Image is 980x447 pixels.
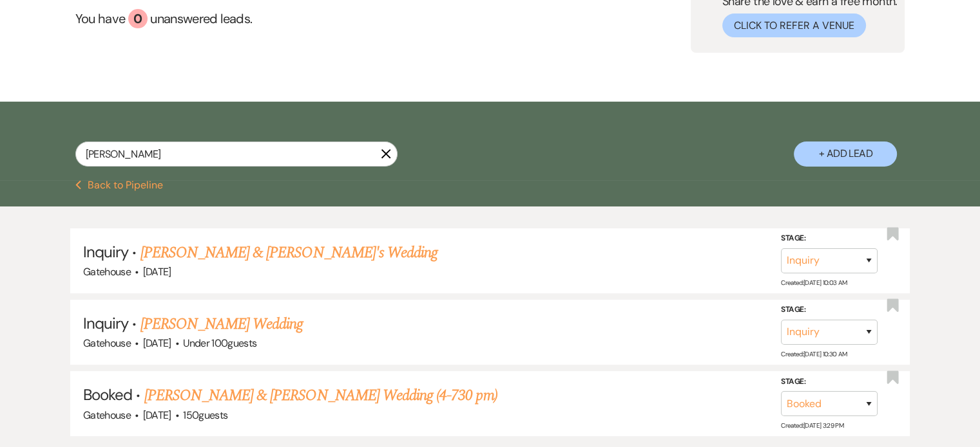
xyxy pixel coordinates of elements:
a: [PERSON_NAME] Wedding [140,313,303,336]
span: [DATE] [143,336,171,350]
span: Created: [DATE] 10:03 AM [781,278,847,287]
div: 0 [128,9,148,28]
a: You have 0 unanswered leads. [75,9,668,28]
span: Booked [83,385,132,405]
span: Gatehouse [83,408,131,422]
span: [DATE] [143,408,171,422]
span: Gatehouse [83,265,131,278]
span: Inquiry [83,313,128,333]
a: [PERSON_NAME] & [PERSON_NAME] Wedding (4-730 pm) [144,384,497,407]
button: + Add Lead [794,141,897,167]
label: Stage: [781,232,878,246]
button: Back to Pipeline [75,180,164,190]
span: Gatehouse [83,336,131,350]
button: Click to Refer a Venue [722,14,866,37]
span: Created: [DATE] 10:30 AM [781,350,847,358]
span: Under 100 guests [183,336,256,350]
span: Inquiry [83,242,128,262]
label: Stage: [781,374,878,388]
span: 150 guests [183,408,227,422]
a: [PERSON_NAME] & [PERSON_NAME]'s Wedding [140,241,438,264]
span: [DATE] [143,265,171,278]
span: Created: [DATE] 3:29 PM [781,421,843,430]
label: Stage: [781,303,878,317]
input: Search by name, event date, email address or phone number [75,141,398,167]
